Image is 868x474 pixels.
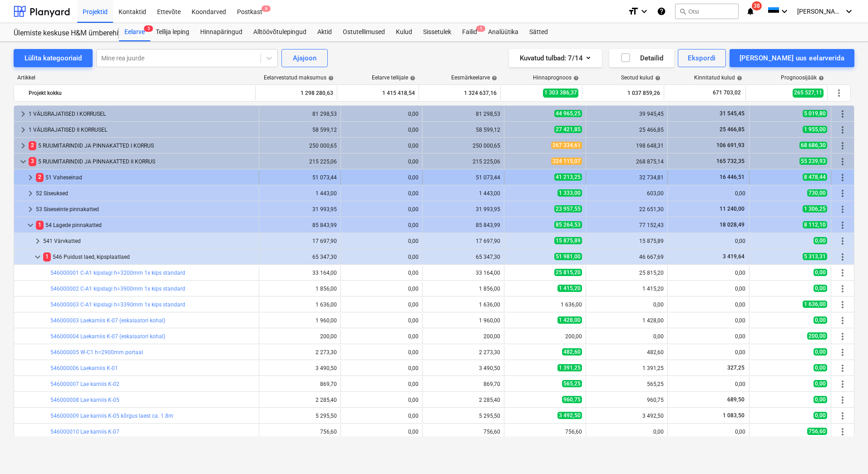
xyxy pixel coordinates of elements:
[36,173,44,182] span: 2
[426,174,500,181] div: 51 073,44
[837,172,848,183] span: Rohkem tegevusi
[25,220,36,231] span: keyboard_arrow_down
[803,173,827,181] span: 8 478,44
[712,89,742,97] span: 671 703,02
[263,286,337,292] div: 1 856,00
[799,158,827,165] span: 55 239,93
[554,173,582,181] span: 41 213,25
[557,189,582,197] span: 1 333,00
[554,269,582,276] span: 25 815,20
[263,365,337,371] div: 3 490,50
[814,380,827,387] span: 0,00
[837,156,848,167] span: Rohkem tegevusi
[814,348,827,355] span: 0,00
[746,6,755,17] i: notifications
[426,143,500,149] div: 250 000,65
[807,332,827,340] span: 200,00
[263,190,337,197] div: 1 443,00
[715,142,745,148] span: 106 691,93
[457,23,483,41] a: Failid1
[554,253,582,260] span: 51 981,00
[590,270,664,276] div: 25 815,20
[337,23,390,41] a: Ostutellimused
[263,349,337,355] div: 2 273,30
[551,142,582,149] span: 267 334,61
[554,221,582,228] span: 85 264,53
[837,124,848,135] span: Rohkem tegevusi
[671,429,745,435] div: 0,00
[524,23,553,41] div: Sätted
[426,238,500,244] div: 17 697,90
[590,127,664,133] div: 25 466,85
[263,301,337,308] div: 1 636,00
[837,315,848,326] span: Rohkem tegevusi
[195,23,248,41] div: Hinnapäringud
[740,52,844,64] div: [PERSON_NAME] uus eelarverida
[263,317,337,324] div: 1 960,00
[50,413,173,419] a: 546000009 Lae karniis K-05 kõrgus laest ca. 1.8m
[144,25,153,32] span: 5
[426,111,500,117] div: 81 298,53
[25,52,82,64] div: Lülita kategooriaid
[590,429,664,435] div: 0,00
[418,23,457,41] div: Sissetulek
[730,49,854,67] button: [PERSON_NAME] uus eelarverida
[50,365,118,371] a: 546000006 Laekarniis K-01
[590,190,664,197] div: 603,00
[345,413,419,419] div: 0,00
[671,190,745,197] div: 0,00
[50,301,185,308] a: 546000003 C-A1 kipslagi h=3390mm 1x kips standard
[263,333,337,340] div: 200,00
[345,222,419,228] div: 0,00
[719,126,745,133] span: 25 466,85
[345,317,419,324] div: 0,00
[264,74,334,81] div: Eelarvestatud maksumus
[18,124,29,135] span: keyboard_arrow_right
[345,429,419,435] div: 0,00
[639,6,650,17] i: keyboard_arrow_down
[590,301,664,308] div: 0,00
[345,206,419,212] div: 0,00
[263,397,337,403] div: 2 285,40
[29,123,255,137] div: 1 VÄLISRAJATISED II KORRUSEL
[14,29,108,38] div: Ülemiste keskuse H&M ümberehitustööd [HMÜLEMISTE]
[263,206,337,212] div: 31 993,95
[590,111,664,117] div: 39 945,45
[590,174,664,181] div: 32 734,81
[837,363,848,374] span: Rohkem tegevusi
[426,158,500,165] div: 215 225,06
[345,286,419,292] div: 0,00
[807,428,827,435] span: 756,60
[803,110,827,117] span: 5 019,80
[814,316,827,324] span: 0,00
[36,202,255,217] div: 53 Siseseinte pinnakatted
[803,253,827,260] span: 5 313,31
[814,285,827,292] span: 0,00
[426,254,500,260] div: 65 347,30
[36,170,255,185] div: 51 Vaheseinad
[543,89,578,97] span: 1 303 386,37
[408,75,415,81] span: help
[263,381,337,387] div: 869,70
[263,127,337,133] div: 58 599,12
[426,397,500,403] div: 2 285,40
[341,86,415,100] div: 1 415 418,54
[843,6,854,17] i: keyboard_arrow_down
[263,429,337,435] div: 756,60
[814,269,827,276] span: 0,00
[803,126,827,133] span: 1 955,00
[793,89,824,97] span: 265 527,11
[837,426,848,437] span: Rohkem tegevusi
[590,333,664,340] div: 0,00
[14,74,256,81] div: Artikkel
[803,205,827,212] span: 1 306,25
[554,110,582,117] span: 44 965,25
[426,270,500,276] div: 33 164,00
[590,254,664,260] div: 46 667,69
[345,158,419,165] div: 0,00
[590,143,664,149] div: 198 648,31
[671,381,745,387] div: 0,00
[483,23,524,41] a: Analüütika
[837,347,848,358] span: Rohkem tegevusi
[426,301,500,308] div: 1 636,00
